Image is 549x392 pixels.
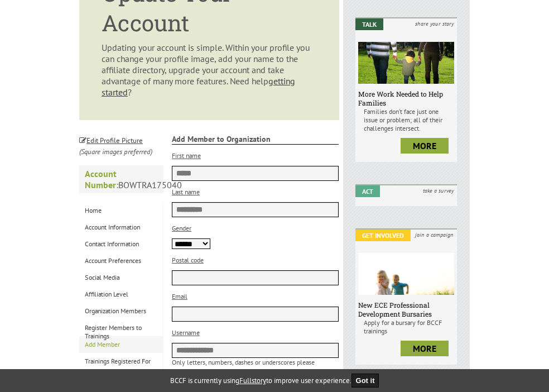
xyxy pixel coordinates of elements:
[420,185,457,196] i: take a survey
[358,89,454,107] h6: More Work Needed to Help Families
[358,318,454,335] p: Apply for a bursary for BCCF trainings
[79,136,143,145] small: Edit Profile Picture
[79,219,163,236] a: Account Information
[355,230,411,241] em: Get Involved
[172,292,187,300] label: Email
[358,300,454,318] h6: New ECE Professional Development Bursaries
[358,107,454,132] p: Families don’t face just one issue or problem; all of their challenges intersect.
[355,18,383,30] em: Talk
[79,303,163,319] a: Organization Members
[79,202,163,219] a: Home
[172,188,200,196] label: Last name
[172,151,201,160] label: First name
[79,269,163,286] a: Social Media
[172,328,200,337] label: Username
[401,138,449,154] a: more
[79,286,163,303] a: Affiliation Level
[172,134,339,145] strong: Add Member to Organization
[172,224,191,232] label: Gender
[79,236,163,252] a: Contact Information
[412,230,457,240] i: join a campaign
[79,134,143,145] a: Edit Profile Picture
[239,376,266,385] a: Fullstory
[412,18,457,29] i: share your story
[351,374,379,388] button: Got it
[79,252,163,269] a: Account Preferences
[355,185,380,197] em: Act
[79,353,163,370] a: Trainings Registered For
[172,358,339,366] p: Only letters, numbers, dashes or underscores please
[102,75,295,98] a: getting started
[79,165,163,193] p: BOWTRA175040
[85,168,118,190] strong: Account Number:
[79,147,152,156] i: (Square images preferred)
[401,341,449,356] a: more
[79,336,163,353] a: Add Member
[79,319,163,336] a: Register Members to Trainings
[172,256,204,264] label: Postal code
